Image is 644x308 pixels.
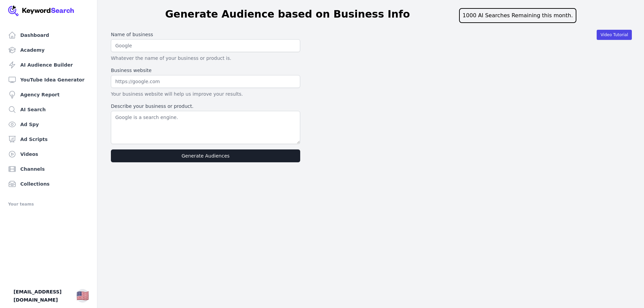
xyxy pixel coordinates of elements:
h1: Generate Audience based on Business Info [165,8,410,23]
a: Channels [5,162,92,176]
button: Generate Audiences [111,149,300,162]
label: Describe your business or product. [111,103,300,110]
button: Video Tutorial [597,30,632,40]
a: Dashboard [5,28,92,42]
a: AI Audience Builder [5,58,92,72]
p: Your business website will help us improve your results. [111,91,300,97]
img: Your Company [8,5,74,16]
label: Business website [111,67,300,74]
a: Ad Spy [5,118,92,131]
div: Your teams [8,200,89,208]
input: Google [111,39,300,52]
a: Academy [5,43,92,57]
a: Collections [5,177,92,191]
input: https://google.com [111,75,300,88]
span: [EMAIL_ADDRESS][DOMAIN_NAME] [14,288,71,304]
a: Agency Report [5,88,92,101]
a: AI Search [5,103,92,116]
p: Whatever the name of your business or product is. [111,55,300,62]
a: YouTube Idea Generator [5,73,92,87]
button: 🇺🇸 [76,289,89,303]
div: 🇺🇸 [76,290,89,302]
label: Name of business [111,31,300,38]
div: 1000 AI Searches Remaining this month. [459,8,576,23]
a: Ad Scripts [5,133,92,146]
a: Videos [5,147,92,161]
